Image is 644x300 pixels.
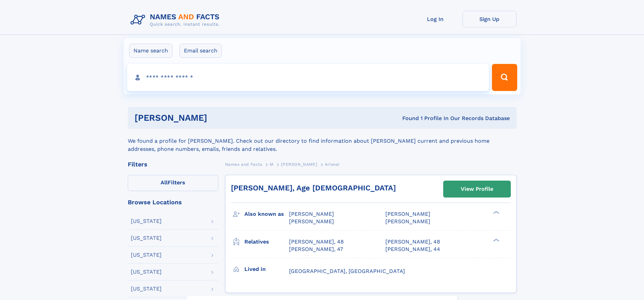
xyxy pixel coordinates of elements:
[225,160,262,168] a: Names and Facts
[244,263,289,275] h3: Lived in
[385,246,440,253] a: [PERSON_NAME], 44
[492,210,500,215] div: ❯
[281,160,317,168] a: [PERSON_NAME]
[270,160,273,168] a: M
[131,286,162,292] div: [US_STATE]
[244,236,289,248] h3: Relatives
[231,184,396,192] a: [PERSON_NAME], Age [DEMOGRAPHIC_DATA]
[492,64,517,91] button: Search Button
[325,162,339,167] span: Arisnei
[385,211,430,217] span: [PERSON_NAME]
[281,162,317,167] span: [PERSON_NAME]
[128,11,225,29] img: Logo Names and Facts
[462,11,517,27] a: Sign Up
[131,269,162,275] div: [US_STATE]
[127,64,489,91] input: search input
[128,175,218,191] label: Filters
[461,181,493,197] div: View Profile
[289,246,343,253] a: [PERSON_NAME], 47
[289,238,344,246] a: [PERSON_NAME], 48
[128,129,517,153] div: We found a profile for [PERSON_NAME]. Check out our directory to find information about [PERSON_N...
[161,179,168,186] span: All
[129,44,172,58] label: Name search
[270,162,273,167] span: M
[135,114,305,122] h1: [PERSON_NAME]
[408,11,462,27] a: Log In
[385,238,440,246] a: [PERSON_NAME], 48
[131,235,162,241] div: [US_STATE]
[289,211,334,217] span: [PERSON_NAME]
[289,268,405,274] span: [GEOGRAPHIC_DATA], [GEOGRAPHIC_DATA]
[492,238,500,242] div: ❯
[128,199,218,205] div: Browse Locations
[180,44,222,58] label: Email search
[131,252,162,258] div: [US_STATE]
[128,161,218,167] div: Filters
[244,208,289,220] h3: Also known as
[444,181,510,197] a: View Profile
[305,115,510,122] div: Found 1 Profile In Our Records Database
[385,218,430,225] span: [PERSON_NAME]
[131,218,162,224] div: [US_STATE]
[289,218,334,225] span: [PERSON_NAME]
